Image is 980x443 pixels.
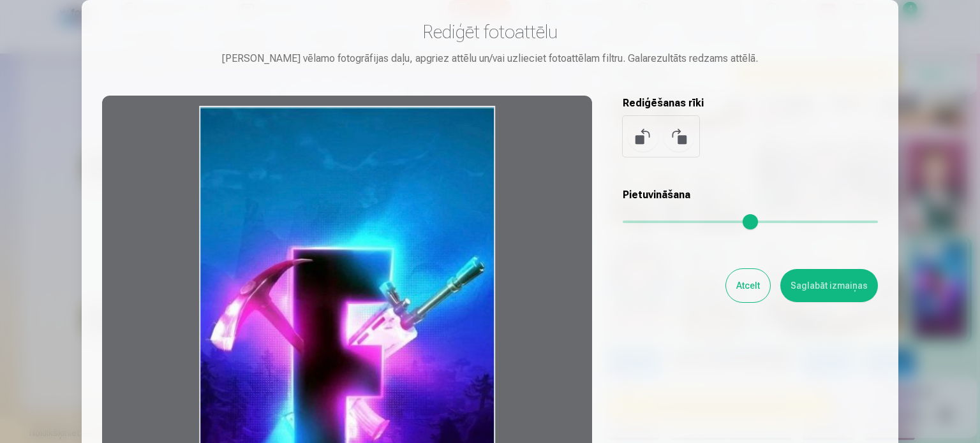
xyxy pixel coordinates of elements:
[623,187,878,203] h5: Pietuvināšana
[623,96,878,111] h5: Rediģēšanas rīki
[102,20,878,43] h3: Rediģēt fotoattēlu
[102,51,878,66] div: [PERSON_NAME] vēlamo fotogrāfijas daļu, apgriez attēlu un/vai uzlieciet fotoattēlam filtru. Galar...
[780,269,878,302] button: Saglabāt izmaiņas
[726,269,770,302] button: Atcelt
